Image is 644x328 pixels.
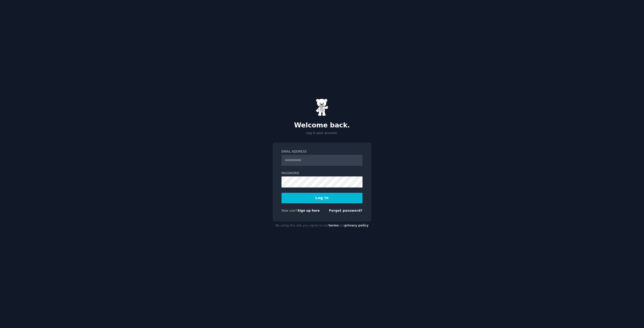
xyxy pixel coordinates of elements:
h2: Welcome back. [273,121,371,129]
span: New user? [281,209,298,212]
button: Log In [281,193,363,203]
a: Sign up here [298,209,320,212]
img: Gummy Bear [316,99,328,116]
a: Forgot password? [329,209,363,212]
div: By using this site you agree to our and [273,222,371,230]
a: privacy policy [344,224,369,227]
label: Password [281,171,363,176]
p: Log in your account. [273,131,371,135]
a: terms [329,224,339,227]
label: Email Address [281,150,363,154]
